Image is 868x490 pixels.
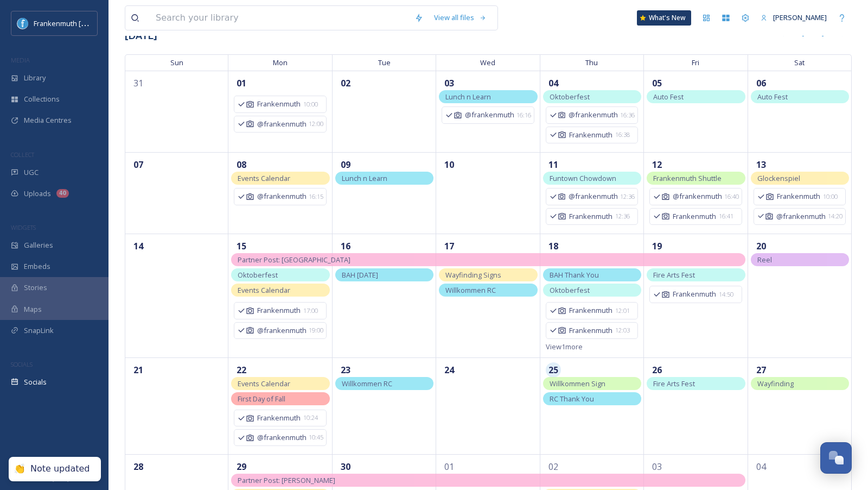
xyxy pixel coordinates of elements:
[24,304,42,315] span: Maps
[546,157,561,172] span: 11
[546,459,561,474] span: 02
[550,270,599,280] span: BAH Thank You
[309,192,323,202] span: 16:15
[17,18,28,29] img: Social%20Media%20PFP%202025.jpg
[24,240,53,250] span: Galleries
[615,130,630,140] span: 16:38
[755,7,832,28] a: [PERSON_NAME]
[11,223,36,231] span: WIDGETS
[24,261,50,272] span: Embeds
[338,238,353,254] span: 16
[303,100,318,109] span: 10:00
[338,76,353,91] span: 02
[777,191,820,202] span: Frankenmuth
[131,459,146,474] span: 28
[436,54,540,71] span: Wed
[615,306,630,316] span: 12:01
[442,76,457,91] span: 03
[754,459,769,474] span: 04
[234,76,249,91] span: 01
[234,362,249,378] span: 22
[649,238,665,254] span: 19
[757,255,772,265] span: Reel
[257,432,306,443] span: @frankenmuth
[24,73,46,83] span: Library
[333,54,436,71] span: Tue
[569,211,612,222] span: Frankenmuth
[754,238,769,254] span: 20
[131,362,146,378] span: 21
[773,12,827,22] span: [PERSON_NAME]
[620,192,635,202] span: 12:36
[615,326,630,335] span: 12:03
[150,6,409,30] input: Search your library
[14,463,25,475] div: 👏
[550,394,594,404] span: RC Thank You
[238,255,350,265] span: Partner Post: [GEOGRAPHIC_DATA]
[757,92,788,102] span: Auto Fest
[309,120,323,129] span: 12:00
[820,442,852,474] button: Open Chat
[540,54,644,71] span: Thu
[234,459,249,474] span: 29
[673,191,722,202] span: @frankenmuth
[24,282,47,293] span: Stories
[303,413,318,423] span: 10:24
[131,238,146,254] span: 14
[338,157,353,172] span: 09
[11,56,30,64] span: MEDIA
[546,76,561,91] span: 04
[828,212,843,221] span: 14:20
[649,362,665,378] span: 26
[719,290,733,299] span: 14:50
[257,325,306,336] span: @frankenmuth
[303,306,318,316] span: 17:00
[24,115,72,125] span: Media Centres
[569,305,612,316] span: Frankenmuth
[342,270,378,280] span: BAH [DATE]
[238,173,290,183] span: Events Calendar
[653,173,722,183] span: Frankenmuth Shuttle
[338,459,353,474] span: 30
[719,212,733,221] span: 16:41
[238,475,335,485] span: Partner Post: [PERSON_NAME]
[257,99,301,109] span: Frankenmuth
[754,362,769,378] span: 27
[442,362,457,378] span: 24
[309,433,323,442] span: 10:45
[569,325,612,336] span: Frankenmuth
[724,192,739,202] span: 16:40
[757,379,794,388] span: Wayfinding
[131,76,146,91] span: 31
[257,305,301,316] span: Frankenmuth
[56,189,69,198] div: 40
[776,211,825,222] span: @frankenmuth
[649,157,665,172] span: 12
[257,119,306,129] span: @frankenmuth
[757,173,800,183] span: Glockenspiel
[637,10,691,26] a: What's New
[442,238,457,254] span: 17
[823,192,838,202] span: 10:00
[748,54,852,71] span: Sat
[546,238,561,254] span: 18
[653,379,695,388] span: Fire Arts Fest
[644,54,748,71] span: Fri
[238,270,278,280] span: Oktoberfest
[569,130,612,140] span: Frankenmuth
[550,92,590,102] span: Oktoberfest
[620,111,635,120] span: 16:36
[234,238,249,254] span: 15
[234,157,249,172] span: 08
[11,360,33,368] span: SOCIALS
[465,110,514,120] span: @frankenmuth
[442,459,457,474] span: 01
[429,7,492,28] a: View all files
[649,76,665,91] span: 05
[257,413,301,423] span: Frankenmuth
[445,270,501,280] span: Wayfinding Signs
[34,18,116,28] span: Frankenmuth [US_STATE]
[24,325,54,336] span: SnapLink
